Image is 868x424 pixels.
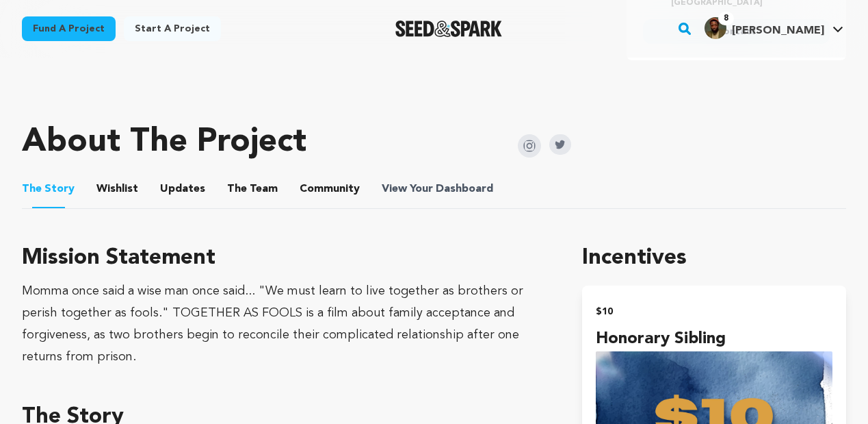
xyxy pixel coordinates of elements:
[382,181,496,197] span: Your
[702,14,846,43] span: Eddie M.'s Profile
[395,21,503,37] a: Seed&Spark Homepage
[300,181,360,197] span: Community
[596,302,832,321] h2: $10
[395,21,503,37] img: Seed&Spark Logo Dark Mode
[124,16,221,41] a: Start a project
[22,126,306,159] h1: About The Project
[22,181,75,197] span: Story
[96,181,138,197] span: Wishlist
[227,181,278,197] span: Team
[22,16,116,41] a: Fund a project
[702,14,846,39] a: Eddie M.'s Profile
[22,181,42,197] span: The
[718,12,734,25] span: 8
[596,327,832,351] h4: Honorary Sibling
[22,242,549,275] h3: Mission Statement
[160,181,205,197] span: Updates
[732,25,824,36] span: [PERSON_NAME]
[582,242,846,275] h1: Incentives
[382,181,496,197] a: ViewYourDashboard
[22,280,549,368] div: Momma once said a wise man once said... "We must learn to live together as brothers or perish tog...
[436,181,493,197] span: Dashboard
[705,17,824,39] div: Eddie M.'s Profile
[549,134,571,155] img: Seed&Spark Twitter Icon
[227,181,247,197] span: The
[518,134,541,158] img: Seed&Spark Instagram Icon
[705,17,726,39] img: a45a783068b57a3f.jpg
